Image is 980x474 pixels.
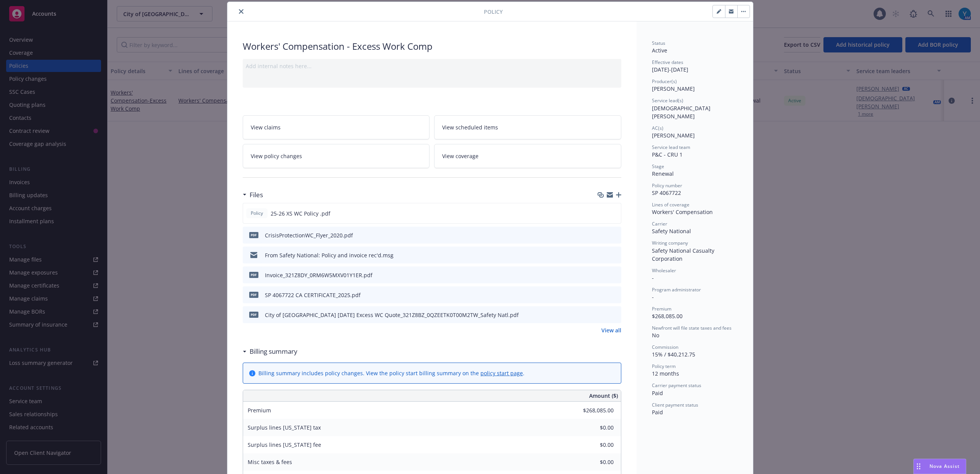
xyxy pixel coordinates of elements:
a: View claims [243,115,430,139]
input: 0.00 [568,422,618,433]
a: View coverage [434,144,621,168]
span: Lines of coverage [652,201,689,208]
span: - [652,293,654,301]
span: Safety National Casualty Corporation [652,247,716,262]
input: 0.00 [568,405,618,416]
span: Policy number [652,182,682,189]
span: View scheduled items [442,123,498,131]
span: Newfront will file state taxes and fees [652,325,732,331]
div: Add internal notes here... [246,62,618,70]
span: Producer(s) [652,78,677,85]
span: - [652,274,654,281]
span: Writing company [652,240,688,246]
a: View all [601,326,621,334]
span: [DEMOGRAPHIC_DATA][PERSON_NAME] [652,105,710,120]
span: Surplus lines [US_STATE] fee [248,441,321,448]
div: Workers' Compensation - Excess Work Comp [243,40,621,53]
span: [PERSON_NAME] [652,132,695,139]
span: Paid [652,409,663,416]
span: Surplus lines [US_STATE] tax [248,424,321,431]
span: Nova Assist [929,463,960,469]
div: [DATE] - [DATE] [652,59,738,74]
span: Paid [652,389,663,397]
div: From Safety National: Policy and invoice rec'd.msg [265,251,394,259]
span: Workers' Compensation [652,208,713,216]
span: Service lead team [652,144,690,150]
span: Safety National [652,227,691,235]
span: Commission [652,344,678,350]
span: Misc taxes & fees [248,458,292,466]
a: policy start page [480,369,523,377]
a: View policy changes [243,144,430,168]
button: preview file [611,271,618,279]
span: P&C - CRU 1 [652,151,683,158]
span: 12 months [652,370,679,377]
div: CrisisProtectionWC_Flyer_2020.pdf [265,231,353,239]
span: Effective dates [652,59,683,65]
span: Status [652,40,665,46]
span: Amount ($) [589,392,618,400]
button: download file [599,209,605,217]
button: preview file [611,251,618,259]
div: Billing summary includes policy changes. View the policy start billing summary on the . [258,369,524,377]
button: download file [599,271,605,279]
a: View scheduled items [434,115,621,139]
input: 0.00 [568,456,618,468]
button: download file [599,291,605,299]
div: Files [243,190,263,200]
span: Renewal [652,170,674,177]
span: pdf [249,232,258,238]
div: SP 4067722 CA CERTIFICATE_2025.pdf [265,291,361,299]
button: download file [599,311,605,319]
h3: Billing summary [250,347,297,356]
input: 0.00 [568,439,618,451]
span: Policy [484,8,503,16]
span: 15% / $40,212.75 [652,351,695,358]
button: preview file [611,291,618,299]
span: View coverage [442,152,479,160]
span: [PERSON_NAME] [652,85,695,92]
span: Premium [248,407,271,414]
span: pdf [249,312,258,317]
span: 25-26 XS WC Policy .pdf [271,209,330,217]
span: Active [652,47,667,54]
span: Carrier [652,221,667,227]
span: Stage [652,163,664,170]
span: View claims [251,123,281,131]
button: preview file [611,231,618,239]
span: Policy [249,210,265,217]
span: Wholesaler [652,267,676,274]
div: City of [GEOGRAPHIC_DATA] [DATE] Excess WC Quote_321Z8BZ_0QZEETK0T00M2TW_Safety Natl.pdf [265,311,519,319]
span: Client payment status [652,402,698,408]
button: Nova Assist [913,459,966,474]
span: AC(s) [652,125,663,131]
span: SP 4067722 [652,189,681,196]
div: Billing summary [243,347,297,356]
span: Premium [652,306,671,312]
span: Policy term [652,363,676,369]
span: View policy changes [251,152,302,160]
button: download file [599,251,605,259]
span: Service lead(s) [652,97,683,104]
button: preview file [611,311,618,319]
span: pdf [249,292,258,297]
h3: Files [250,190,263,200]
span: No [652,332,659,339]
button: download file [599,231,605,239]
div: Drag to move [914,459,923,474]
button: preview file [611,209,618,217]
button: close [237,7,246,16]
div: Invoice_321Z8DY_0RM6W5MXV01Y1ER.pdf [265,271,372,279]
span: Carrier payment status [652,382,701,389]
span: $268,085.00 [652,312,683,320]
span: Program administrator [652,286,701,293]
span: pdf [249,272,258,278]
